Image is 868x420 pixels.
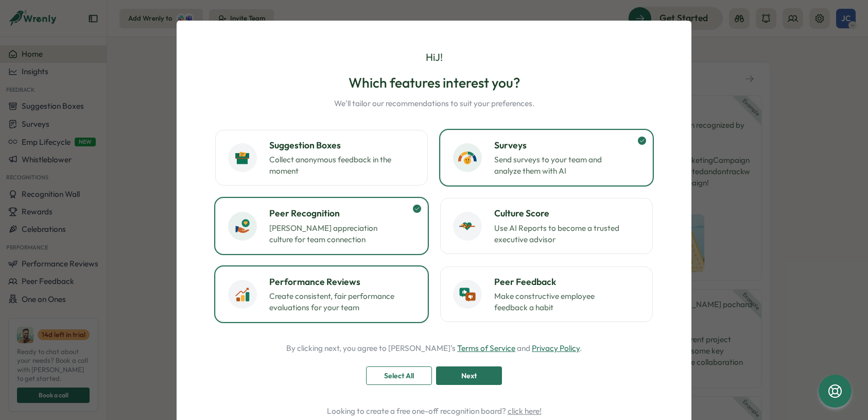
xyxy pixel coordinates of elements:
[205,406,663,417] p: Looking to create a free one-off recognition board?
[215,266,428,322] button: Performance ReviewsCreate consistent, fair performance evaluations for your team
[440,266,653,322] button: Peer FeedbackMake constructive employee feedback a habit
[508,406,542,416] a: click here!
[269,207,415,220] h3: Peer Recognition
[440,130,653,186] button: SurveysSend surveys to your team and analyze them with AI
[384,367,414,384] span: Select All
[532,343,580,353] a: Privacy Policy
[436,366,502,385] button: Next
[461,367,477,384] span: Next
[215,198,428,254] button: Peer Recognition[PERSON_NAME] appreciation culture for team connection
[269,275,415,289] h3: Performance Reviews
[215,130,428,186] button: Suggestion BoxesCollect anonymous feedback in the moment
[457,343,515,353] a: Terms of Service
[334,98,534,109] p: We'll tailor our recommendations to suit your preferences.
[440,198,653,254] button: Culture ScoreUse AI Reports to become a trusted executive advisor
[366,366,432,385] button: Select All
[494,154,623,177] p: Send surveys to your team and analyze them with AI
[269,291,398,313] p: Create consistent, fair performance evaluations for your team
[334,74,534,92] h2: Which features interest you?
[269,154,398,177] p: Collect anonymous feedback in the moment
[269,139,415,152] h3: Suggestion Boxes
[494,207,640,220] h3: Culture Score
[426,49,443,65] p: Hi J !
[494,291,623,313] p: Make constructive employee feedback a habit
[494,223,623,245] p: Use AI Reports to become a trusted executive advisor
[494,275,640,289] h3: Peer Feedback
[286,343,582,354] p: By clicking next, you agree to [PERSON_NAME]'s and .
[494,139,640,152] h3: Surveys
[269,223,398,245] p: [PERSON_NAME] appreciation culture for team connection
